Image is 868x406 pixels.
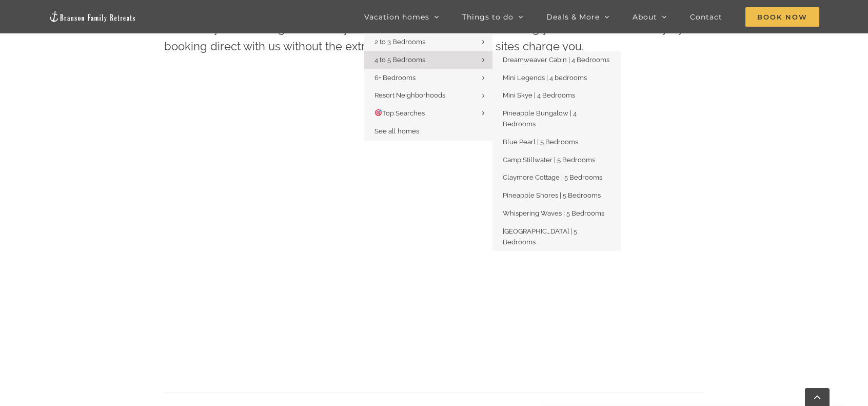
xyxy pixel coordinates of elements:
span: See all homes [374,127,419,135]
a: Mini Legends | 4 bedrooms [492,69,621,87]
a: Resort Neighborhoods [364,87,492,105]
a: 🎯Top Searches [364,105,492,123]
img: 🎯 [375,109,382,116]
a: Pineapple Shores | 5 Bedrooms [492,187,621,205]
a: 4 to 5 Bedrooms [364,51,492,69]
span: [GEOGRAPHIC_DATA] | 5 Bedrooms [503,227,577,246]
span: Mini Skye | 4 Bedrooms [503,91,575,99]
span: Resort Neighborhoods [374,91,445,99]
span: Vacation homes [364,13,429,21]
a: Blue Pearl | 5 Bedrooms [492,133,621,151]
a: Camp Stillwater | 5 Bedrooms [492,151,621,169]
span: Things to do [462,13,514,21]
span: Whispering Waves | 5 Bedrooms [503,209,604,217]
span: Deals & More [546,13,600,21]
span: Mini Legends | 4 bedrooms [503,74,587,82]
a: See all homes [364,123,492,141]
span: Dreamweaver Cabin | 4 Bedrooms [503,56,609,64]
span: Claymore Cottage | 5 Bedrooms [503,173,602,181]
a: 6+ Bedrooms [364,69,492,87]
span: 6+ Bedrooms [374,74,416,82]
a: Mini Skye | 4 Bedrooms [492,87,621,105]
img: Branson Family Retreats Logo [49,11,136,23]
span: Contact [690,13,722,21]
span: About [633,13,657,21]
span: 2 to 3 Bedrooms [374,38,425,46]
iframe: Branson search - Availability/Property Search Widget [164,77,704,361]
span: Blue Pearl | 5 Bedrooms [503,138,578,146]
a: Pineapple Bungalow | 4 Bedrooms [492,105,621,133]
span: Pineapple Bungalow | 4 Bedrooms [503,109,577,128]
a: Claymore Cottage | 5 Bedrooms [492,169,621,187]
span: Book Now [745,7,819,27]
span: 4 to 5 Bedrooms [374,56,425,64]
span: Camp Stillwater | 5 Bedrooms [503,156,595,164]
span: Top Searches [374,109,425,117]
a: 2 to 3 Bedrooms [364,33,492,51]
span: Pineapple Shores | 5 Bedrooms [503,191,601,199]
a: Whispering Waves | 5 Bedrooms [492,205,621,223]
a: [GEOGRAPHIC_DATA] | 5 Bedrooms [492,223,621,252]
a: Dreamweaver Cabin | 4 Bedrooms [492,51,621,69]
